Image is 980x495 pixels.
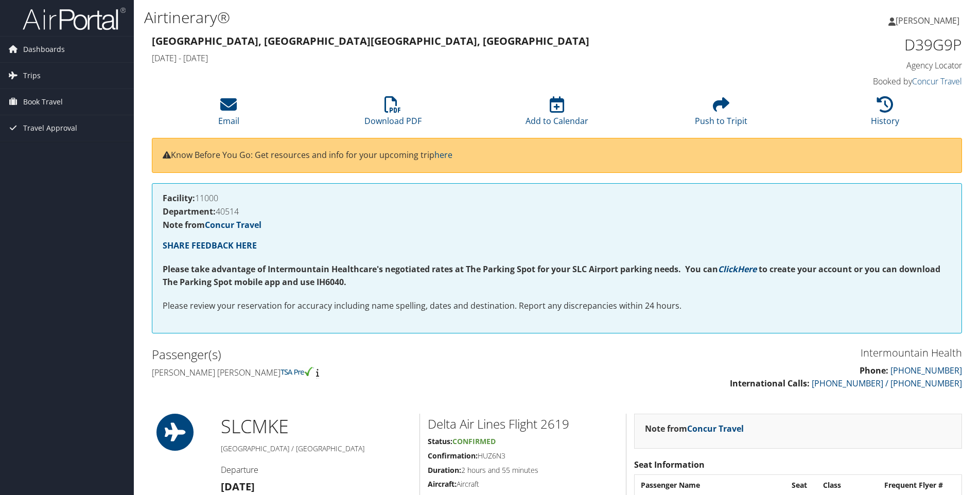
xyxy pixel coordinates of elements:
h2: Passenger(s) [152,346,549,363]
strong: Note from [163,219,261,231]
a: Click [718,263,738,275]
h3: Intermountain Health [565,346,962,360]
strong: Aircraft: [428,479,457,489]
strong: [GEOGRAPHIC_DATA], [GEOGRAPHIC_DATA] [GEOGRAPHIC_DATA], [GEOGRAPHIC_DATA] [152,34,589,48]
a: Here [738,263,757,275]
a: History [871,102,899,127]
h4: Agency Locator [771,60,962,71]
strong: Status: [428,436,452,446]
span: Dashboards [23,37,65,62]
h1: Airtinerary® [144,7,694,28]
a: Add to Calendar [526,102,588,127]
a: SHARE FEEDBACK HERE [163,240,257,251]
h5: [GEOGRAPHIC_DATA] / [GEOGRAPHIC_DATA] [221,444,412,454]
a: Concur Travel [205,219,261,231]
strong: Note from [645,423,744,434]
span: Confirmed [452,436,496,446]
a: Download PDF [364,102,422,127]
h5: 2 hours and 55 minutes [428,465,618,475]
span: [PERSON_NAME] [896,15,959,26]
a: [PERSON_NAME] [888,5,970,36]
strong: Duration: [428,465,461,475]
span: Trips [23,63,41,89]
p: Please review your reservation for accuracy including name spelling, dates and destination. Repor... [163,299,951,313]
h4: [PERSON_NAME] [PERSON_NAME] [152,367,549,378]
th: Passenger Name [636,476,786,494]
h1: D39G9P [771,34,962,56]
strong: [DATE] [221,480,255,493]
strong: Facility: [163,192,195,204]
strong: International Calls: [730,378,810,389]
h4: [DATE] - [DATE] [152,52,756,64]
h4: Departure [221,464,412,475]
strong: Department: [163,206,216,217]
a: [PHONE_NUMBER] [890,365,962,376]
h5: HUZ6N3 [428,451,618,461]
a: Concur Travel [687,423,744,434]
th: Frequent Flyer # [879,476,960,494]
a: here [434,149,452,161]
a: [PHONE_NUMBER] / [PHONE_NUMBER] [812,378,962,389]
span: Travel Approval [23,115,77,141]
h1: SLC MKE [221,414,412,439]
strong: Confirmation: [428,451,478,461]
a: Email [218,102,239,127]
strong: Please take advantage of Intermountain Healthcare's negotiated rates at The Parking Spot for your... [163,263,718,275]
p: Know Before You Go: Get resources and info for your upcoming trip [163,149,951,162]
span: Book Travel [23,89,63,115]
strong: Seat Information [634,459,705,470]
a: Concur Travel [912,76,962,87]
h4: 11000 [163,194,951,202]
img: tsa-precheck.png [281,367,314,376]
th: Class [818,476,879,494]
img: airportal-logo.png [23,7,126,31]
h4: 40514 [163,207,951,216]
strong: Phone: [860,365,888,376]
th: Seat [786,476,817,494]
h5: Aircraft [428,479,618,489]
h2: Delta Air Lines Flight 2619 [428,415,618,433]
h4: Booked by [771,76,962,87]
a: Push to Tripit [695,102,747,127]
